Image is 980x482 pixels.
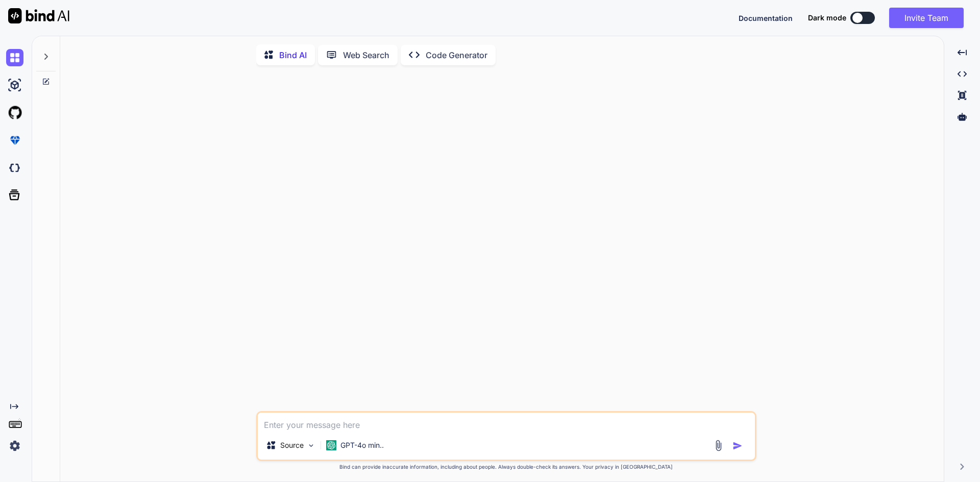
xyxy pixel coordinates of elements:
[732,441,743,451] img: icon
[739,14,793,22] span: Documentation
[279,49,307,61] p: Bind AI
[326,440,336,450] img: GPT-4o mini
[307,441,315,450] img: Pick Models
[6,437,23,454] img: settings
[808,13,846,23] span: Dark mode
[889,8,964,28] button: Invite Team
[6,49,23,66] img: chat
[6,104,23,121] img: githubLight
[426,49,487,61] p: Code Generator
[6,77,23,94] img: ai-studio
[343,49,389,61] p: Web Search
[340,440,384,450] p: GPT-4o min..
[280,440,304,450] p: Source
[6,159,23,176] img: darkCloudIdeIcon
[739,13,793,23] button: Documentation
[8,8,69,23] img: Bind AI
[256,463,756,471] p: Bind can provide inaccurate information, including about people. Always double-check its answers....
[713,440,724,451] img: attachment
[6,132,23,149] img: premium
